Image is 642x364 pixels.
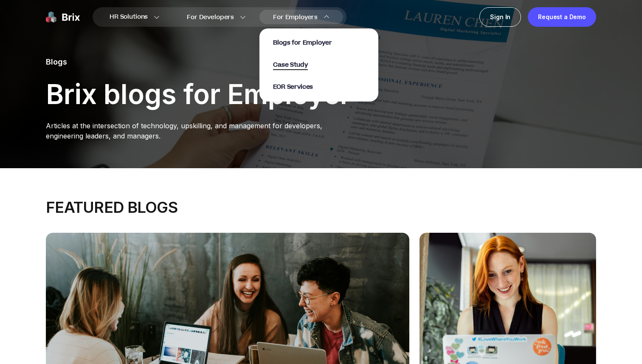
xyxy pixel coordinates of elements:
a: Sign In [479,7,521,27]
p: Articles at the intersection of technology, upskilling, and management for developers, engineerin... [46,121,351,141]
span: For Developers [187,13,234,22]
span: For Employers [273,13,318,22]
div: FEATURED BLOGS [46,199,596,216]
span: EOR Services [273,82,313,91]
a: EOR Services [273,82,313,91]
span: Blogs for Employer [273,38,332,47]
p: Blogs [46,56,351,68]
p: Brix blogs for Employer [46,82,351,107]
span: Case Study [273,60,308,70]
span: HR Solutions [110,10,148,24]
a: Blogs for Employer [273,38,332,47]
a: Request a Demo [528,7,596,27]
a: Case Study [273,60,308,69]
